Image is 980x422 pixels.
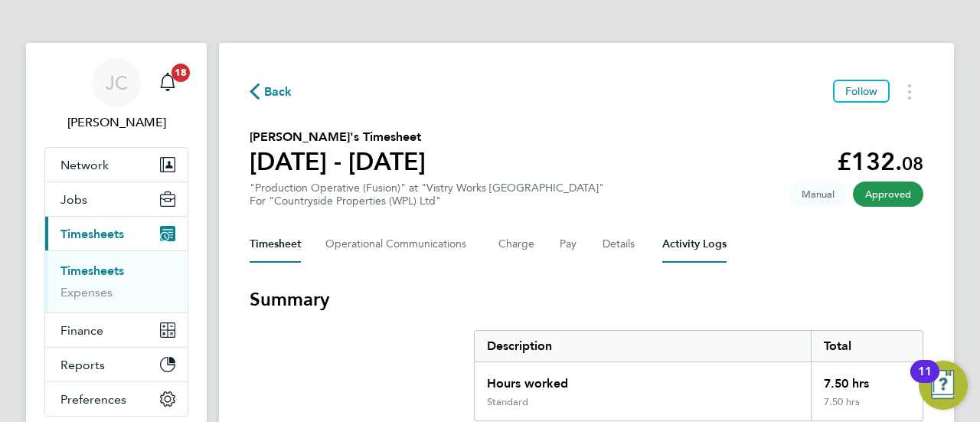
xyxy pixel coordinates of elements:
[325,226,474,263] button: Operational Communications
[45,382,188,416] button: Preferences
[60,392,126,407] span: Preferences
[845,84,877,98] span: Follow
[250,146,426,177] h1: [DATE] - [DATE]
[106,73,128,93] span: JC
[250,195,604,208] div: For "Countryside Properties (WPL) Ltd"
[837,147,923,176] app-decimal: £132.
[171,64,190,82] span: 18
[60,227,124,241] span: Timesheets
[45,313,188,347] button: Finance
[45,217,188,250] button: Timesheets
[811,331,923,361] div: Total
[60,263,124,278] a: Timesheets
[45,148,188,182] button: Network
[250,226,301,263] button: Timesheet
[919,361,968,410] button: Open Resource Center, 11 new notifications
[250,82,292,101] button: Back
[250,182,604,208] div: "Production Operative (Fusion)" at "Vistry Works [GEOGRAPHIC_DATA]"
[603,226,638,263] button: Details
[264,83,292,101] span: Back
[811,396,923,420] div: 7.50 hrs
[45,250,188,312] div: Timesheets
[45,182,188,216] button: Jobs
[662,226,727,263] button: Activity Logs
[60,285,113,299] a: Expenses
[60,323,103,338] span: Finance
[44,58,188,132] a: JC[PERSON_NAME]
[60,358,105,372] span: Reports
[789,182,847,207] span: This timesheet was manually created.
[60,192,87,207] span: Jobs
[853,182,923,207] span: This timesheet has been approved.
[250,128,426,146] h2: [PERSON_NAME]'s Timesheet
[896,80,923,103] button: Timesheets Menu
[250,287,923,312] h3: Summary
[918,371,932,391] div: 11
[833,80,890,103] button: Follow
[45,348,188,381] button: Reports
[475,362,811,396] div: Hours worked
[487,396,528,408] div: Standard
[811,362,923,396] div: 7.50 hrs
[44,113,188,132] span: Jodene Collis-Smith
[152,58,183,107] a: 18
[475,331,811,361] div: Description
[902,152,923,175] span: 08
[474,330,923,421] div: Summary
[60,158,109,172] span: Network
[498,226,535,263] button: Charge
[560,226,578,263] button: Pay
